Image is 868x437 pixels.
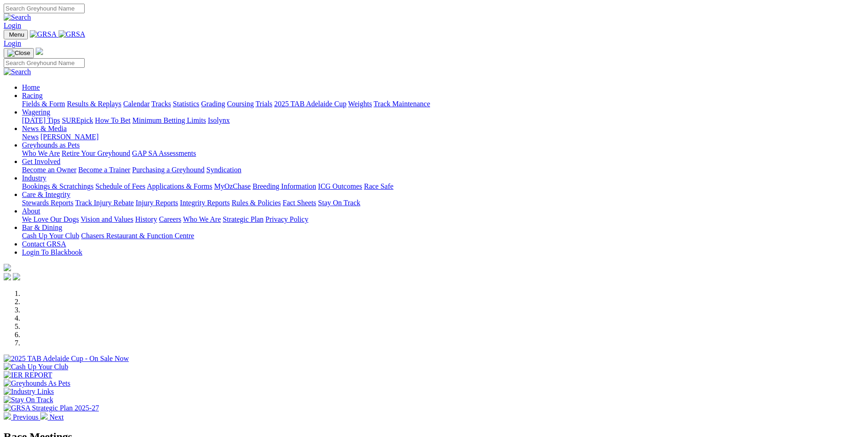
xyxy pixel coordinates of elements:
[4,404,99,412] img: GRSA Strategic Plan 2025-27
[4,388,54,396] img: Industry Links
[318,199,360,207] a: Stay On Track
[22,232,79,240] a: Cash Up Your Club
[201,100,225,108] a: Grading
[22,149,60,157] a: Who We Are
[22,116,864,125] div: Wagering
[22,207,40,215] a: About
[22,125,67,132] a: News & Media
[223,215,264,223] a: Strategic Plan
[208,116,230,124] a: Isolynx
[22,215,864,224] div: About
[159,215,181,223] a: Careers
[214,182,251,190] a: MyOzChase
[274,100,346,108] a: 2025 TAB Adelaide Cup
[22,133,38,141] a: News
[95,182,145,190] a: Schedule of Fees
[4,273,11,280] img: facebook.svg
[265,215,308,223] a: Privacy Policy
[374,100,430,108] a: Track Maintenance
[4,13,31,22] img: Search
[4,355,129,363] img: 2025 TAB Adelaide Cup - On Sale Now
[13,413,38,421] span: Previous
[22,232,864,240] div: Bar & Dining
[4,4,85,13] input: Search
[22,191,70,198] a: Care & Integrity
[123,100,150,108] a: Calendar
[22,108,50,116] a: Wagering
[255,100,272,108] a: Trials
[206,166,241,174] a: Syndication
[4,363,68,371] img: Cash Up Your Club
[22,182,864,191] div: Industry
[232,199,281,207] a: Rules & Policies
[4,39,21,47] a: Login
[22,133,864,141] div: News & Media
[40,413,64,421] a: Next
[30,30,57,38] img: GRSA
[227,100,254,108] a: Coursing
[40,412,48,420] img: chevron-right-pager-white.svg
[22,215,79,223] a: We Love Our Dogs
[62,116,93,124] a: SUREpick
[4,413,40,421] a: Previous
[135,215,157,223] a: History
[49,413,64,421] span: Next
[36,48,43,55] img: logo-grsa-white.png
[81,215,133,223] a: Vision and Values
[75,199,134,207] a: Track Injury Rebate
[4,30,28,39] button: Toggle navigation
[4,396,53,404] img: Stay On Track
[22,149,864,158] div: Greyhounds as Pets
[59,30,86,38] img: GRSA
[22,182,93,190] a: Bookings & Scratchings
[180,199,230,207] a: Integrity Reports
[22,166,76,174] a: Become an Owner
[22,92,43,99] a: Racing
[62,149,130,157] a: Retire Your Greyhound
[95,116,131,124] a: How To Bet
[348,100,372,108] a: Weights
[22,199,73,207] a: Stewards Reports
[151,100,171,108] a: Tracks
[173,100,199,108] a: Statistics
[22,174,46,182] a: Industry
[22,248,82,256] a: Login To Blackbook
[22,158,60,165] a: Get Involved
[135,199,178,207] a: Injury Reports
[4,68,31,76] img: Search
[4,371,52,379] img: IER REPORT
[4,379,70,388] img: Greyhounds As Pets
[283,199,316,207] a: Fact Sheets
[22,199,864,207] div: Care & Integrity
[22,83,40,91] a: Home
[9,31,24,38] span: Menu
[40,133,98,141] a: [PERSON_NAME]
[22,224,62,231] a: Bar & Dining
[183,215,221,223] a: Who We Are
[4,48,34,58] button: Toggle navigation
[78,166,130,174] a: Become a Trainer
[22,240,66,248] a: Contact GRSA
[253,182,316,190] a: Breeding Information
[4,58,85,68] input: Search
[147,182,212,190] a: Applications & Forms
[22,141,80,149] a: Greyhounds as Pets
[4,412,11,420] img: chevron-left-pager-white.svg
[7,49,30,57] img: Close
[22,100,864,108] div: Racing
[4,22,21,29] a: Login
[22,100,65,108] a: Fields & Form
[318,182,362,190] a: ICG Outcomes
[132,116,206,124] a: Minimum Betting Limits
[132,166,205,174] a: Purchasing a Greyhound
[67,100,121,108] a: Results & Replays
[364,182,393,190] a: Race Safe
[4,264,11,271] img: logo-grsa-white.png
[81,232,194,240] a: Chasers Restaurant & Function Centre
[13,273,20,280] img: twitter.svg
[22,116,60,124] a: [DATE] Tips
[132,149,196,157] a: GAP SA Assessments
[22,166,864,174] div: Get Involved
